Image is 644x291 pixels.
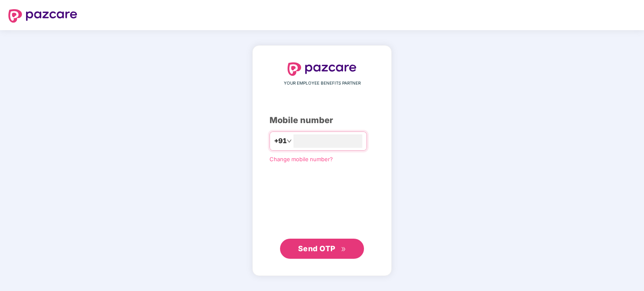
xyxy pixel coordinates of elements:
[270,156,333,162] a: Change mobile number?
[270,114,374,127] div: Mobile number
[287,139,292,144] span: down
[284,80,361,87] span: YOUR EMPLOYEE BENEFITS PARTNER
[280,239,364,259] button: Send OTPdouble-right
[274,136,287,146] span: +91
[298,244,335,253] span: Send OTP
[8,9,77,23] img: logo
[341,247,346,252] span: double-right
[288,62,356,76] img: logo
